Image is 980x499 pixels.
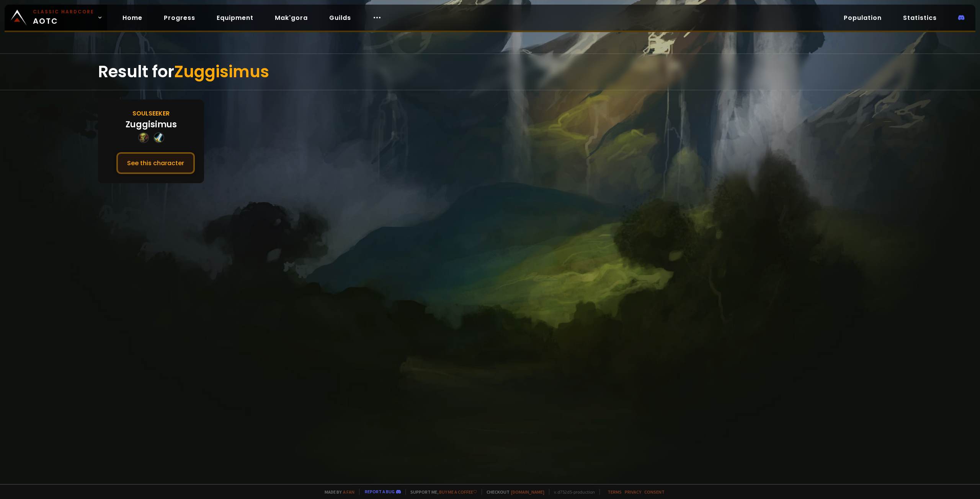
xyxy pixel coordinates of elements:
[33,8,94,15] small: Classic Hardcore
[98,54,882,90] div: Result for
[174,60,269,83] span: Zuggisimus
[33,8,94,27] span: AOTC
[126,118,177,131] div: Zuggisimus
[116,10,149,26] a: Home
[365,489,395,494] a: Report a bug
[511,489,544,495] a: [DOMAIN_NAME]
[608,489,622,495] a: Terms
[158,10,201,26] a: Progress
[549,489,595,495] span: v. d752d5 - production
[320,489,354,495] span: Made by
[116,152,195,174] button: See this character
[405,489,477,495] span: Support me,
[323,10,357,26] a: Guilds
[269,10,314,26] a: Mak'gora
[644,489,665,495] a: Consent
[838,10,888,26] a: Population
[439,489,477,495] a: Buy me a coffee
[132,109,170,118] div: Soulseeker
[625,489,641,495] a: Privacy
[343,489,354,495] a: a fan
[5,5,107,31] a: Classic HardcoreAOTC
[211,10,260,26] a: Equipment
[897,10,943,26] a: Statistics
[482,489,544,495] span: Checkout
